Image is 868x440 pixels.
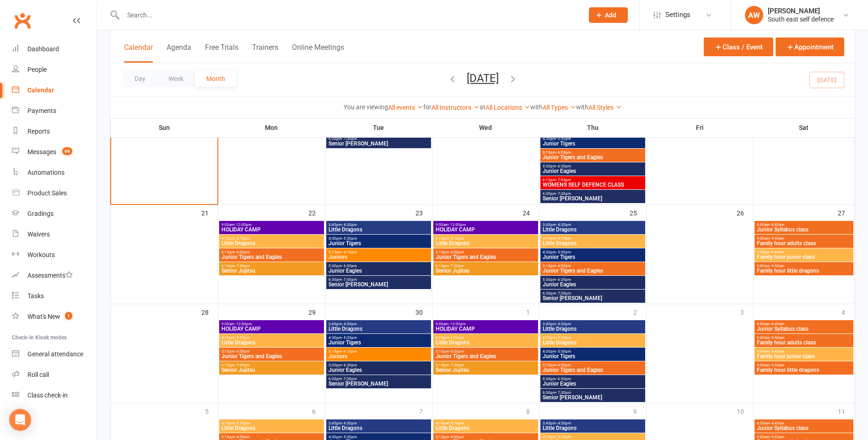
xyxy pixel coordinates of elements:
a: Calendar [12,80,97,101]
div: 4 [841,304,854,319]
span: 68 [62,147,72,155]
span: 5:15pm [221,250,322,254]
span: Senior Jujitsu [435,268,536,274]
span: Junior Tigers [328,340,429,345]
span: - 6:00pm [449,250,464,254]
span: - 7:30pm [342,137,357,141]
span: 4:15pm [221,421,322,425]
th: Wed [432,118,539,137]
span: 6:15pm [221,264,322,268]
button: Appointment [776,38,844,56]
span: 9:00am [756,435,852,439]
span: Senior Jujitsu [435,367,536,373]
span: - 6:00pm [449,435,464,439]
span: Junior Syllabus class [756,227,852,232]
span: 9:00am [435,322,536,326]
span: - 6:00pm [235,250,250,254]
span: 6:30pm [328,377,429,381]
div: Reports [27,128,50,135]
span: WOMENS SELF DEFENCE CLASS [542,182,643,188]
span: Add [605,11,616,19]
a: All Locations [485,104,530,111]
span: - 5:30pm [342,236,357,241]
span: - 6:00pm [235,349,250,354]
span: 9:00am [221,223,322,227]
span: HOLIDAY CAMP [221,326,322,332]
span: - 4:30pm [556,421,571,425]
th: Sun [111,118,218,137]
span: 9:00am [756,264,852,268]
span: - 9:50am [770,435,784,439]
a: General attendance kiosk mode [12,344,97,365]
span: 3:45pm [328,322,429,326]
span: Little Dragons [435,425,536,431]
div: Class check-in [27,392,68,399]
span: Senior [PERSON_NAME] [328,282,429,287]
span: - 6:30pm [342,264,357,268]
div: 2 [633,304,646,319]
span: 9:00am [756,236,852,241]
span: HOLIDAY CAMP [221,227,322,232]
span: Little Dragons [542,241,643,246]
span: - 7:30pm [556,291,571,295]
span: 6:30pm [542,391,643,395]
span: 5:30pm [542,377,643,381]
span: - 5:30pm [556,250,571,254]
span: Juniors [328,254,429,260]
div: Waivers [27,231,50,238]
span: 9:00am [221,322,322,326]
a: All Instructors [431,104,480,111]
span: - 9:50am [770,363,784,367]
th: Thu [539,118,646,137]
button: Calendar [124,43,153,63]
span: - 12:00pm [234,322,252,326]
span: 9:00am [756,336,852,340]
span: 6:30pm [542,291,643,295]
span: 6:30pm [328,278,429,282]
span: - 5:10pm [449,421,464,425]
div: 3 [740,304,753,319]
span: Junior Tigers and Eagles [221,354,322,359]
div: Workouts [27,251,55,258]
div: 1 [526,304,539,319]
strong: for [423,103,431,111]
span: - 7:30pm [556,192,571,196]
button: Trainers [252,43,278,63]
span: 8:00am [756,322,852,326]
div: Tasks [27,292,44,300]
div: 7 [419,403,432,419]
span: 6:15pm [435,363,536,367]
span: 5:15pm [542,150,643,155]
span: 6:15pm [435,264,536,268]
span: - 6:30pm [556,278,571,282]
div: 6 [312,403,325,419]
span: Little Dragons [435,340,536,345]
div: Automations [27,169,65,176]
div: Dashboard [27,45,59,53]
span: Junior Tigers [542,254,643,260]
span: 4:15pm [435,236,536,241]
a: Class kiosk mode [12,385,97,406]
button: Agenda [167,43,191,63]
span: 4:15pm [435,336,536,340]
button: Free Trials [205,43,238,63]
span: - 8:45am [770,421,784,425]
span: - 7:30pm [449,363,464,367]
div: Gradings [27,210,54,217]
strong: with [576,103,588,111]
span: - 6:30pm [556,164,571,168]
span: - 12:00pm [448,322,466,326]
span: - 5:10pm [235,421,250,425]
span: - 6:00pm [235,435,250,439]
span: 4:15pm [221,236,322,241]
span: - 5:10pm [235,236,250,241]
span: 4:15pm [542,236,643,241]
span: HOLIDAY CAMP [435,227,536,232]
span: Senior Jujitsu [221,367,322,373]
span: Little Dragons [221,241,322,246]
span: Senior Jujitsu [221,268,322,274]
div: Messages [27,148,56,156]
span: 1 [65,312,72,320]
a: Dashboard [12,39,97,59]
span: Family hour junior class [756,354,852,359]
